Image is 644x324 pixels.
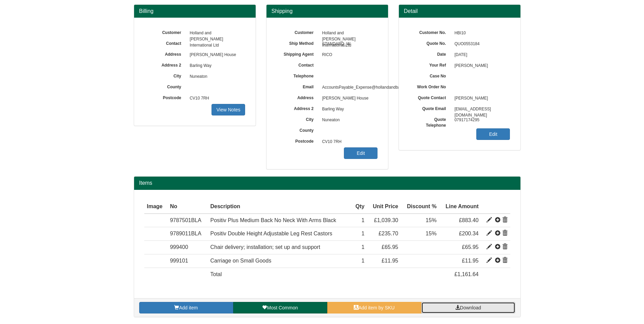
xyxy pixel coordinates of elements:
[455,271,479,277] span: £1,161.64
[382,258,398,264] span: £11.95
[367,200,401,214] th: Unit Price
[210,231,332,236] span: Positiv Double Height Adjustable Leg Rest Castors
[277,104,319,112] label: Address 2
[426,217,437,223] span: 15%
[451,93,510,104] span: [PERSON_NAME]
[319,137,378,147] span: CV10 7RH
[186,71,245,82] span: Nuneaton
[358,305,395,310] span: Add item by SKU
[451,50,510,60] span: [DATE]
[277,115,319,123] label: City
[401,200,439,214] th: Discount %
[144,71,186,79] label: City
[167,254,208,268] td: 999101
[382,244,398,250] span: £65.95
[362,231,365,236] span: 1
[319,50,378,60] span: RICO
[277,93,319,101] label: Address
[210,217,336,223] span: Positiv Plus Medium Back No Neck With Arms Black
[139,8,251,14] h3: Billing
[459,217,479,223] span: £883.40
[409,71,451,79] label: Case No
[186,28,245,39] span: Holland and [PERSON_NAME] International Ltd
[319,28,378,39] span: Holland and [PERSON_NAME] International Ltd
[351,200,367,214] th: Qty
[344,147,378,159] a: Edit
[426,231,437,236] span: 15%
[144,200,167,214] th: Image
[277,71,319,79] label: Telephone
[404,8,515,14] h3: Detail
[409,104,451,112] label: Quote Email
[421,302,515,313] a: Download
[409,93,451,101] label: Quote Contact
[439,200,481,214] th: Line Amount
[167,241,208,254] td: 999400
[167,200,208,214] th: No
[319,39,378,50] span: STANDARD_W
[409,82,451,90] label: Work Order No
[451,28,510,39] span: HBI10
[319,93,378,104] span: [PERSON_NAME] House
[409,28,451,36] label: Customer No.
[277,39,319,47] label: Ship Method
[272,8,383,14] h3: Shipping
[207,200,351,214] th: Description
[319,115,378,126] span: Nuneaton
[186,60,245,71] span: Barling Way
[319,104,378,115] span: Barling Way
[167,214,208,227] td: 9787501BLA
[144,82,186,90] label: County
[139,180,515,186] h2: Items
[277,50,319,57] label: Shipping Agent
[476,128,510,140] a: Edit
[374,217,398,223] span: £1,039.30
[451,60,510,71] span: [PERSON_NAME]
[211,104,245,115] a: View Notes
[144,39,186,47] label: Contact
[462,258,479,264] span: £11.95
[267,305,298,310] span: Most Common
[167,227,208,241] td: 9789011BLA
[451,39,510,50] span: QUO0553184
[210,244,320,250] span: Chair delivery; installation; set up and support
[277,82,319,90] label: Email
[462,244,479,250] span: £65.95
[277,60,319,68] label: Contact
[144,60,186,68] label: Address 2
[409,115,451,128] label: Quote Telephone
[277,137,319,144] label: Postcode
[144,93,186,101] label: Postcode
[409,39,451,47] label: Quote No.
[379,231,398,236] span: £235.70
[460,305,481,310] span: Download
[186,93,245,104] span: CV10 7RH
[362,244,365,250] span: 1
[451,115,510,126] span: 07917174295
[409,60,451,68] label: Your Ref
[409,50,451,57] label: Date
[144,28,186,36] label: Customer
[179,305,198,310] span: Add item
[451,104,510,115] span: [EMAIL_ADDRESS][DOMAIN_NAME]
[319,82,378,93] span: AccountsPayable_Expense@hollandandbarret
[210,258,271,264] span: Carriage on Small Goods
[277,126,319,133] label: County
[362,217,365,223] span: 1
[144,50,186,57] label: Address
[459,231,479,236] span: £200.34
[186,50,245,60] span: [PERSON_NAME] House
[207,268,351,281] td: Total
[362,258,365,264] span: 1
[277,28,319,36] label: Customer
